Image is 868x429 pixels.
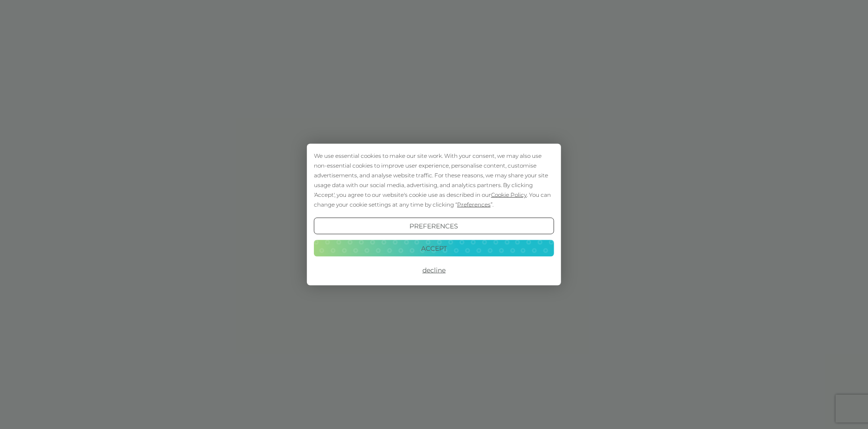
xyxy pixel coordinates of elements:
[314,218,554,234] button: Preferences
[457,201,491,208] span: Preferences
[314,240,554,256] button: Accept
[307,144,561,286] div: Cookie Consent Prompt
[314,151,554,209] div: We use essential cookies to make our site work. With your consent, we may also use non-essential ...
[314,262,554,279] button: Decline
[491,191,527,198] span: Cookie Policy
